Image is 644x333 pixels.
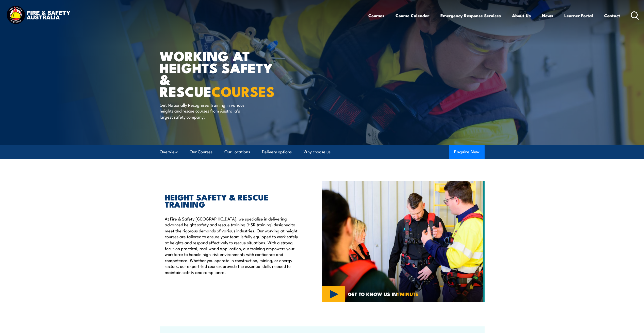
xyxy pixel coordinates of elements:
[165,193,299,208] h2: HEIGHT SAFETY & RESCUE TRAINING
[397,290,418,298] strong: 1 MINUTE
[160,145,178,159] a: Overview
[449,145,485,159] button: Enquire Now
[368,9,384,22] a: Courses
[395,9,429,22] a: Course Calendar
[322,181,485,302] img: Fire & Safety Australia offer working at heights courses and training
[211,80,275,101] strong: COURSES
[512,9,531,22] a: About Us
[190,145,212,159] a: Our Courses
[604,9,620,22] a: Contact
[160,102,252,120] p: Get Nationally Recognised Training in various heights and rescue courses from Australia’s largest...
[440,9,501,22] a: Emergency Response Services
[262,145,292,159] a: Delivery options
[165,216,299,275] p: At Fire & Safety [GEOGRAPHIC_DATA], we specialise in delivering advanced height safety and rescue...
[348,292,418,296] span: GET TO KNOW US IN
[224,145,250,159] a: Our Locations
[160,50,285,97] h1: WORKING AT HEIGHTS SAFETY & RESCUE
[304,145,331,159] a: Why choose us
[542,9,553,22] a: News
[564,9,593,22] a: Learner Portal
